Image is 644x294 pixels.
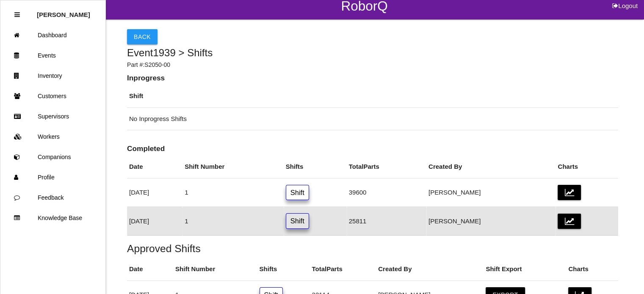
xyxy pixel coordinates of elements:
[426,156,556,178] th: Created By
[127,29,158,44] button: Back
[0,208,105,228] a: Knowledge Base
[376,258,484,280] th: Created By
[0,147,105,167] a: Companions
[484,258,566,280] th: Shift Export
[286,213,309,229] a: Shift
[182,156,284,178] th: Shift Number
[284,156,347,178] th: Shifts
[127,178,182,207] td: [DATE]
[0,86,105,106] a: Customers
[347,207,426,236] td: 25811
[127,258,173,280] th: Date
[127,60,618,69] p: Part #: S2050-00
[347,156,426,178] th: Total Parts
[347,178,426,207] td: 39600
[182,178,284,207] td: 1
[127,243,618,254] h5: Approved Shifts
[0,25,105,45] a: Dashboard
[127,156,182,178] th: Date
[556,156,618,178] th: Charts
[127,74,165,82] b: Inprogress
[0,66,105,86] a: Inventory
[14,5,20,25] div: Close
[0,45,105,66] a: Events
[257,258,310,280] th: Shifts
[0,167,105,187] a: Profile
[0,106,105,126] a: Supervisors
[426,207,556,236] td: [PERSON_NAME]
[173,258,257,280] th: Shift Number
[182,207,284,236] td: 1
[127,47,618,58] h4: Event 1939 > Shifts
[127,107,618,130] td: No Inprogress Shifts
[426,178,556,207] td: [PERSON_NAME]
[127,85,618,107] th: Shift
[127,207,182,236] td: [DATE]
[566,258,618,280] th: Charts
[37,5,90,18] p: Rosie Blandino
[0,126,105,147] a: Workers
[310,258,376,280] th: Total Parts
[0,187,105,208] a: Feedback
[127,144,165,153] b: Completed
[286,185,309,201] a: Shift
